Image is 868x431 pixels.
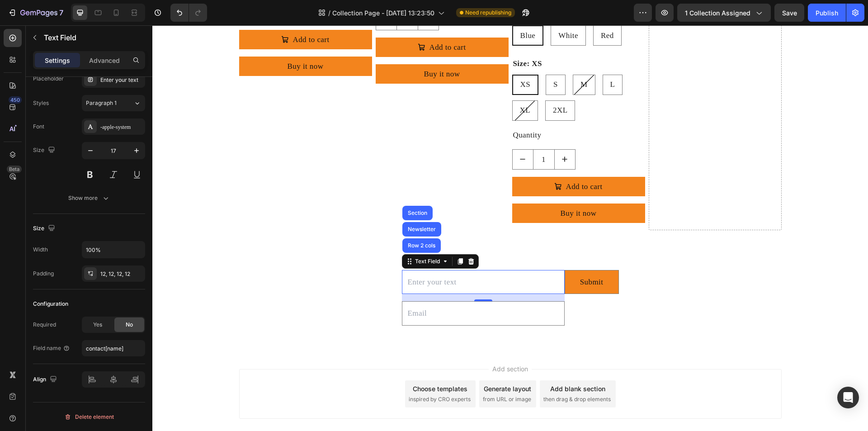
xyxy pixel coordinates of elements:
[100,270,143,278] div: 12, 12, 12, 12
[9,96,22,104] div: 450
[82,340,145,356] input: E.g. contact[name]
[33,75,64,83] div: Placeholder
[406,6,426,14] span: White
[89,56,120,65] p: Advanced
[368,55,378,63] span: XS
[774,4,804,22] button: Save
[152,25,868,431] iframe: To enrich screen reader interactions, please activate Accessibility in Grammarly extension settings
[360,103,493,117] div: Quantity
[448,6,462,14] span: Red
[381,124,402,144] input: quantity
[368,81,378,89] span: XL
[82,95,145,111] button: Paragraph 1
[7,166,22,173] div: Beta
[413,245,466,268] button: Submit
[328,8,330,18] span: /
[677,4,771,22] button: 1 collection assigned
[331,359,379,368] div: Generate layout
[33,123,44,131] div: Font
[44,32,142,43] p: Text Field
[82,242,145,258] input: Auto
[170,4,207,22] div: Undo/Redo
[33,270,54,278] div: Padding
[428,55,435,63] span: M
[816,8,838,18] div: Publish
[33,223,57,235] div: Size
[685,8,750,18] span: 1 collection assigned
[261,232,289,240] div: Text Field
[401,81,415,89] span: 2XL
[33,321,56,329] div: Required
[360,152,493,171] button: Add to cart
[64,412,114,422] div: Delete element
[413,155,450,167] div: Add to cart
[408,182,444,194] div: Buy it now
[260,359,315,368] div: Choose templates
[59,7,63,18] p: 7
[336,339,379,348] span: Add section
[402,124,423,144] button: increment
[428,251,451,263] div: Submit
[465,9,511,17] span: Need republishing
[33,99,49,107] div: Styles
[33,190,145,206] button: Show more
[332,8,434,18] span: Collection Page - [DATE] 13:23:50
[33,344,70,352] div: Field name
[782,9,797,17] span: Save
[398,359,453,368] div: Add blank section
[254,218,285,223] div: Row 2 cols
[272,43,308,55] div: Buy it now
[126,321,133,329] span: No
[33,300,68,308] div: Configuration
[33,246,48,254] div: Width
[360,124,381,144] button: decrement
[360,178,493,198] button: Buy it now
[223,39,356,58] button: Buy it now
[391,370,458,378] span: then drag & drop elements
[4,4,67,22] button: 7
[254,201,285,207] div: Newsletter
[100,76,143,84] div: Enter your text
[250,245,412,269] input: Enter your text
[808,4,846,22] button: Publish
[45,56,70,65] p: Settings
[360,31,391,45] legend: Size: XS
[68,194,110,203] div: Show more
[254,185,277,190] div: Section
[100,123,143,131] div: -apple-system
[33,374,59,386] div: Align
[837,387,859,408] div: Open Intercom Messenger
[256,370,318,378] span: inspired by CRO experts
[458,55,463,63] span: L
[86,99,117,107] span: Paragraph 1
[368,6,383,14] span: Blue
[93,321,102,329] span: Yes
[33,410,145,424] button: Delete element
[401,55,406,63] span: S
[250,276,412,300] input: Email
[33,144,57,156] div: Size
[330,370,379,378] span: from URL or image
